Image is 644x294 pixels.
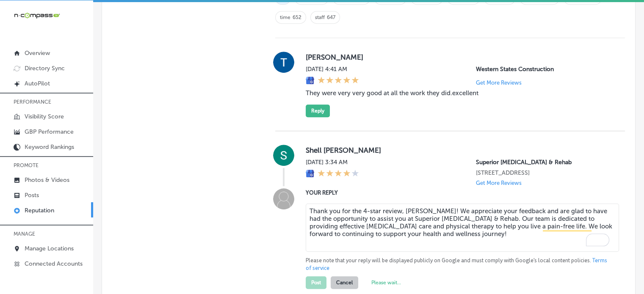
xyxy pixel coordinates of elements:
[318,169,359,179] div: 4 Stars
[306,104,330,117] button: Reply
[306,159,359,166] label: [DATE] 3:34 AM
[306,66,359,73] label: [DATE] 4:41 AM
[476,159,611,166] p: Superior Chiropractic & Rehab
[25,207,54,214] p: Reputation
[14,11,60,19] img: 660ab0bf-5cc7-4cb8-ba1c-48b5ae0f18e60NCTV_CLogo_TV_Black_-500x88.png
[25,192,39,199] p: Posts
[280,14,290,20] a: time
[25,80,50,87] p: AutoPilot
[273,188,294,209] img: Image
[306,53,611,61] label: [PERSON_NAME]
[306,257,607,272] a: Terms of service
[371,280,401,286] label: Please wait...
[25,128,74,135] p: GBP Performance
[25,143,74,151] p: Keyword Rankings
[293,14,301,20] a: 652
[25,260,83,267] p: Connected Accounts
[476,66,611,73] p: Western States Construction
[25,65,65,72] p: Directory Sync
[318,76,359,85] div: 5 Stars
[315,14,325,20] a: staff
[306,276,326,289] button: Post
[306,146,611,154] label: Shell [PERSON_NAME]
[25,176,69,184] p: Photos & Videos
[476,80,522,86] p: Get More Reviews
[327,14,335,20] a: 647
[476,169,611,176] p: 9 Junction Dr W Suite 5
[306,190,611,196] label: YOUR REPLY
[306,89,611,97] blockquote: They were very very good at all the work they did.excellent
[331,276,358,289] button: Cancel
[306,203,619,252] textarea: To enrich screen reader interactions, please activate Accessibility in Grammarly extension settings
[306,257,611,272] p: Please note that your reply will be displayed publicly on Google and must comply with Google's lo...
[25,113,64,120] p: Visibility Score
[476,180,522,186] p: Get More Reviews
[25,245,74,252] p: Manage Locations
[25,49,50,57] p: Overview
